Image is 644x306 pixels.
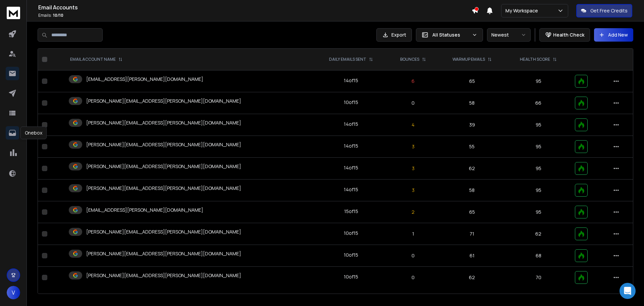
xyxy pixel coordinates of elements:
p: All Statuses [432,32,469,38]
td: 66 [506,92,571,114]
div: 10 of 15 [344,273,358,280]
div: EMAIL ACCOUNT NAME [70,57,122,62]
h1: Email Accounts [38,3,472,11]
td: 70 [506,267,571,289]
p: [PERSON_NAME][EMAIL_ADDRESS][PERSON_NAME][DOMAIN_NAME] [86,250,241,257]
div: Onebox [20,126,47,139]
p: DAILY EMAILS SENT [329,57,366,62]
p: [PERSON_NAME][EMAIL_ADDRESS][PERSON_NAME][DOMAIN_NAME] [86,141,241,148]
p: 1 [392,231,434,237]
p: [PERSON_NAME][EMAIL_ADDRESS][PERSON_NAME][DOMAIN_NAME] [86,98,241,104]
p: Health Check [553,32,584,38]
button: Get Free Credits [576,4,632,17]
p: 3 [392,187,434,194]
p: [PERSON_NAME][EMAIL_ADDRESS][PERSON_NAME][DOMAIN_NAME] [86,272,241,279]
p: [PERSON_NAME][EMAIL_ADDRESS][PERSON_NAME][DOMAIN_NAME] [86,185,241,192]
td: 62 [506,223,571,245]
td: 39 [438,114,506,136]
td: 68 [506,245,571,267]
td: 95 [506,70,571,92]
button: V [7,286,20,299]
div: Open Intercom Messenger [620,283,636,299]
td: 71 [438,223,506,245]
p: 4 [392,121,434,128]
p: [PERSON_NAME][EMAIL_ADDRESS][PERSON_NAME][DOMAIN_NAME] [86,228,241,235]
div: 14 of 15 [344,143,358,149]
td: 62 [438,267,506,289]
p: [EMAIL_ADDRESS][PERSON_NAME][DOMAIN_NAME] [86,207,203,213]
p: [PERSON_NAME][EMAIL_ADDRESS][PERSON_NAME][DOMAIN_NAME] [86,163,241,170]
td: 95 [506,180,571,201]
button: Export [376,28,412,42]
td: 65 [438,201,506,223]
p: 3 [392,165,434,172]
td: 65 [438,70,506,92]
p: [PERSON_NAME][EMAIL_ADDRESS][PERSON_NAME][DOMAIN_NAME] [86,119,241,126]
span: 10 / 10 [53,12,63,18]
td: 55 [438,136,506,158]
div: 10 of 15 [344,99,358,106]
td: 62 [438,158,506,180]
p: My Workspace [505,7,541,14]
div: 15 of 15 [344,208,358,215]
p: 0 [392,274,434,281]
div: 10 of 15 [344,230,358,237]
p: BOUNCES [400,57,419,62]
p: WARMUP EMAILS [452,57,485,62]
td: 95 [506,158,571,180]
p: Get Free Credits [590,7,628,14]
div: 14 of 15 [344,121,358,127]
td: 61 [438,245,506,267]
p: 6 [392,78,434,85]
p: [EMAIL_ADDRESS][PERSON_NAME][DOMAIN_NAME] [86,76,203,83]
div: 14 of 15 [344,164,358,171]
p: 3 [392,143,434,150]
img: logo [7,7,20,19]
td: 95 [506,136,571,158]
td: 95 [506,114,571,136]
button: Health Check [539,28,590,42]
div: 14 of 15 [344,186,358,193]
td: 58 [438,180,506,201]
td: 58 [438,92,506,114]
p: Emails : [38,13,472,18]
td: 95 [506,201,571,223]
div: 14 of 15 [344,77,358,84]
button: Newest [487,28,531,42]
p: 0 [392,100,434,106]
p: 2 [392,209,434,215]
p: 0 [392,252,434,259]
p: HEALTH SCORE [520,57,550,62]
div: 10 of 15 [344,252,358,258]
button: Add New [594,28,633,42]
